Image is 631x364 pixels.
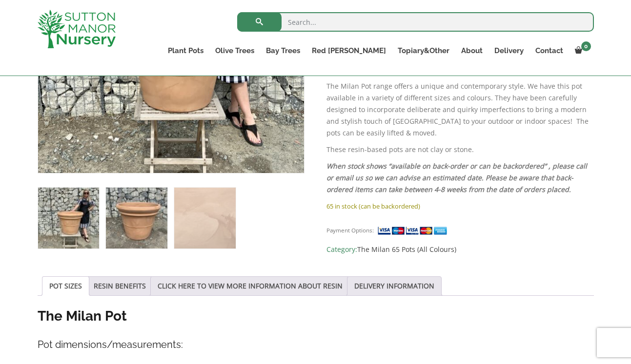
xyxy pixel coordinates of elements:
a: CLICK HERE TO VIEW MORE INFORMATION ABOUT RESIN [158,277,343,295]
span: Category: [326,244,593,255]
a: About [455,44,489,57]
a: Topiary&Other [392,44,455,57]
p: The Milan Pot range offers a unique and contemporary style. We have this pot available in a varie... [326,80,593,139]
p: These resin-based pots are not clay or stone. [326,144,593,155]
a: POT SIZES [49,277,82,295]
em: When stock shows “available on back-order or can be backordered” , please call or email us so we ... [326,161,587,194]
img: payment supported [377,226,450,236]
a: Olive Trees [209,44,260,57]
a: Plant Pots [162,44,209,57]
a: Delivery [489,44,529,57]
p: 65 in stock (can be backordered) [326,200,593,212]
img: logo [38,10,116,48]
img: The Milan Pot 65 Colour Terracotta - Image 2 [106,188,167,249]
img: The Milan Pot 65 Colour Terracotta [38,188,99,249]
a: The Milan 65 Pots (All Colours) [357,245,456,254]
strong: The Milan Pot [38,308,127,324]
img: The Milan Pot 65 Colour Terracotta - Image 3 [174,188,235,249]
small: Payment Options: [326,227,374,234]
a: 0 [569,44,594,57]
a: Bay Trees [260,44,306,57]
h4: Pot dimensions/measurements: [38,337,594,352]
a: Red [PERSON_NAME] [306,44,392,57]
a: DELIVERY INFORMATION [354,277,434,295]
span: 0 [581,41,591,51]
a: RESIN BENEFITS [94,277,146,295]
a: Contact [529,44,569,57]
input: Search... [237,12,594,32]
